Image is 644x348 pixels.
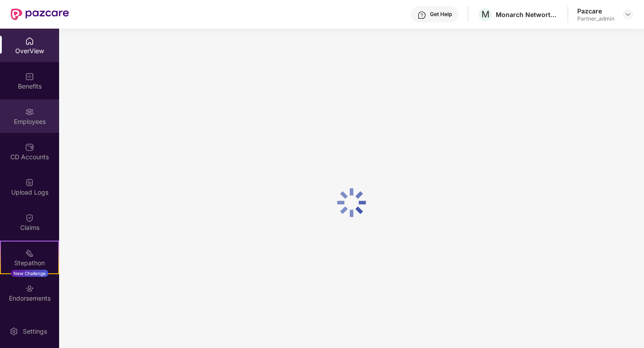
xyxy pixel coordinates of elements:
img: svg+xml;base64,PHN2ZyBpZD0iQ0RfQWNjb3VudHMiIGRhdGEtbmFtZT0iQ0QgQWNjb3VudHMiIHhtbG5zPSJodHRwOi8vd3... [25,143,34,152]
img: svg+xml;base64,PHN2ZyBpZD0iQ2xhaW0iIHhtbG5zPSJodHRwOi8vd3d3LnczLm9yZy8yMDAwL3N2ZyIgd2lkdGg9IjIwIi... [25,213,34,222]
img: svg+xml;base64,PHN2ZyBpZD0iRW1wbG95ZWVzIiB4bWxucz0iaHR0cDovL3d3dy53My5vcmcvMjAwMC9zdmciIHdpZHRoPS... [25,107,34,116]
img: svg+xml;base64,PHN2ZyBpZD0iQmVuZWZpdHMiIHhtbG5zPSJodHRwOi8vd3d3LnczLm9yZy8yMDAwL3N2ZyIgd2lkdGg9Ij... [25,72,34,81]
span: M [481,9,489,20]
img: New Pazcare Logo [11,8,69,20]
img: svg+xml;base64,PHN2ZyBpZD0iSGVscC0zMngzMiIgeG1sbnM9Imh0dHA6Ly93d3cudzMub3JnLzIwMDAvc3ZnIiB3aWR0aD... [417,11,426,20]
img: svg+xml;base64,PHN2ZyBpZD0iSG9tZSIgeG1sbnM9Imh0dHA6Ly93d3cudzMub3JnLzIwMDAvc3ZnIiB3aWR0aD0iMjAiIG... [25,37,34,46]
img: svg+xml;base64,PHN2ZyBpZD0iRHJvcGRvd24tMzJ4MzIiIHhtbG5zPSJodHRwOi8vd3d3LnczLm9yZy8yMDAwL3N2ZyIgd2... [624,11,631,18]
img: svg+xml;base64,PHN2ZyB4bWxucz0iaHR0cDovL3d3dy53My5vcmcvMjAwMC9zdmciIHdpZHRoPSIyMSIgaGVpZ2h0PSIyMC... [25,249,34,258]
img: svg+xml;base64,PHN2ZyBpZD0iU2V0dGluZy0yMHgyMCIgeG1sbnM9Imh0dHA6Ly93d3cudzMub3JnLzIwMDAvc3ZnIiB3aW... [9,327,18,336]
div: Get Help [430,11,452,18]
div: Monarch Networth Capital Limited [496,10,558,19]
div: Settings [20,327,50,336]
div: Pazcare [577,7,614,15]
img: svg+xml;base64,PHN2ZyBpZD0iVXBsb2FkX0xvZ3MiIGRhdGEtbmFtZT0iVXBsb2FkIExvZ3MiIHhtbG5zPSJodHRwOi8vd3... [25,178,34,187]
img: svg+xml;base64,PHN2ZyBpZD0iRW5kb3JzZW1lbnRzIiB4bWxucz0iaHR0cDovL3d3dy53My5vcmcvMjAwMC9zdmciIHdpZH... [25,284,34,293]
div: Partner_admin [577,15,614,22]
div: Stepathon [1,259,58,267]
div: New Challenge [11,270,48,277]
